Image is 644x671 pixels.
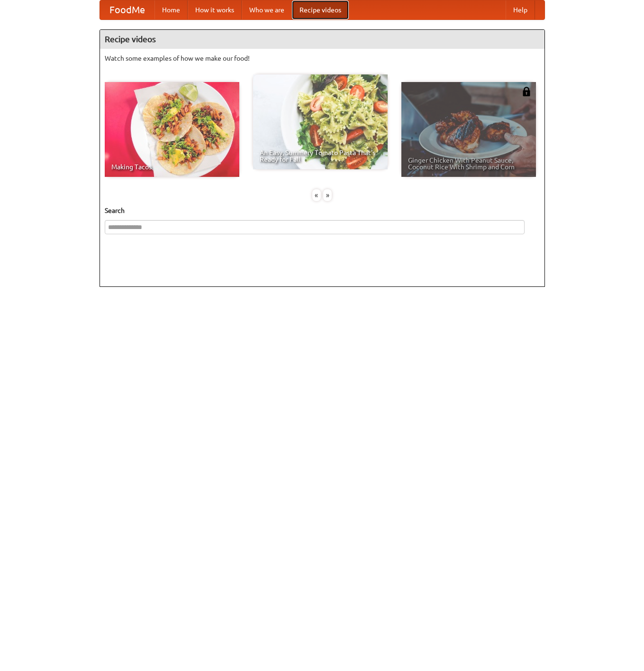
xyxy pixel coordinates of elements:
a: An Easy, Summery Tomato Pasta That's Ready for Fall [253,74,388,169]
a: Who we are [242,0,292,19]
a: Making Tacos [105,82,239,177]
div: » [323,189,332,201]
h5: Search [105,206,540,215]
a: How it works [188,0,242,19]
img: 483408.png [522,87,531,96]
h4: Recipe videos [100,30,544,49]
span: Making Tacos [111,164,233,170]
a: Recipe videos [292,0,349,19]
span: An Easy, Summery Tomato Pasta That's Ready for Fall [260,149,381,163]
div: « [312,189,321,201]
a: FoodMe [100,0,154,19]
a: Home [154,0,188,19]
a: Help [506,0,535,19]
p: Watch some examples of how we make our food! [105,54,540,63]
